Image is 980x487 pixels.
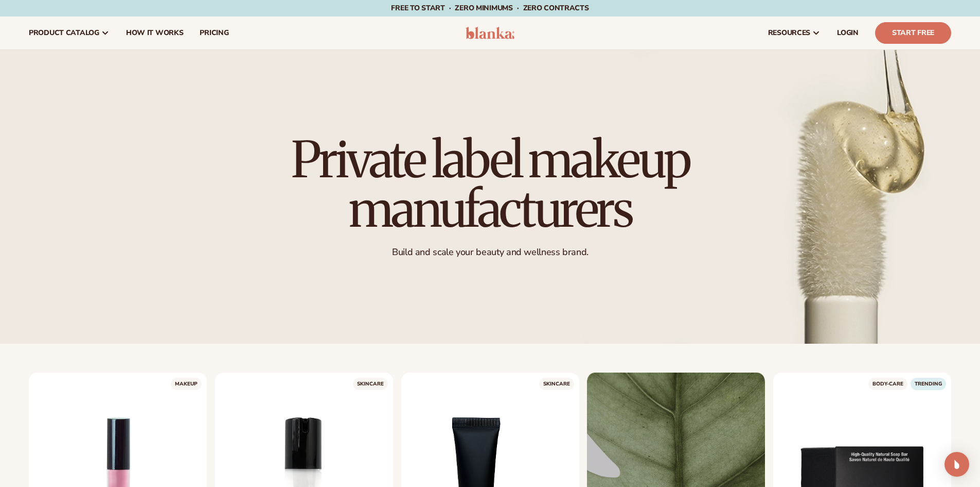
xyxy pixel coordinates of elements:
[768,29,810,37] span: resources
[837,29,859,37] span: LOGIN
[261,135,719,234] h1: Private label makeup manufacturers
[466,27,514,39] img: logo
[945,452,969,477] div: Open Intercom Messenger
[29,29,99,37] span: product catalog
[875,22,951,44] a: Start Free
[118,16,192,49] a: How It Works
[391,3,589,13] span: Free to start · ZERO minimums · ZERO contracts
[126,29,184,37] span: How It Works
[760,16,829,49] a: resources
[261,246,719,258] p: Build and scale your beauty and wellness brand.
[21,16,118,49] a: product catalog
[200,29,228,37] span: pricing
[829,16,867,49] a: LOGIN
[191,16,237,49] a: pricing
